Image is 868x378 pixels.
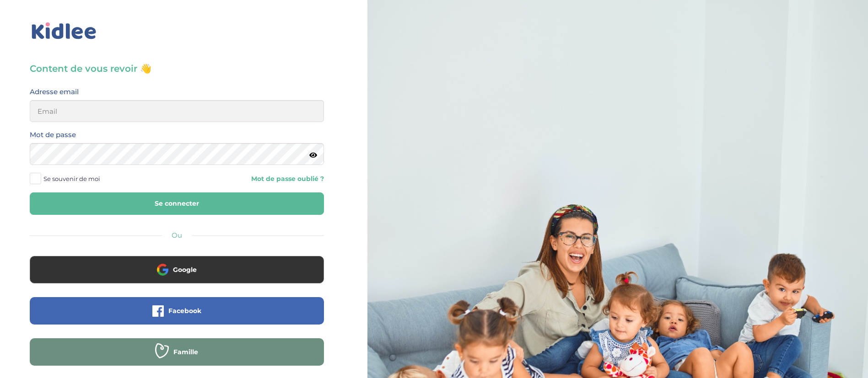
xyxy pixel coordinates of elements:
a: Google [30,272,324,280]
span: Se souvenir de moi [43,173,100,185]
span: Ou [172,231,182,240]
img: google.png [157,264,168,275]
h3: Content de vous revoir 👋 [30,62,324,75]
button: Facebook [30,297,324,325]
img: facebook.png [152,305,164,317]
button: Google [30,256,324,283]
img: logo_kidlee_bleu [30,21,98,42]
span: Facebook [168,306,201,315]
span: Famille [173,347,198,357]
button: Famille [30,338,324,366]
input: Email [30,100,324,122]
label: Adresse email [30,86,79,98]
a: Famille [30,354,324,362]
label: Mot de passe [30,129,76,141]
span: Google [173,265,197,274]
a: Facebook [30,313,324,321]
a: Mot de passe oublié ? [183,175,323,183]
button: Se connecter [30,192,324,215]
